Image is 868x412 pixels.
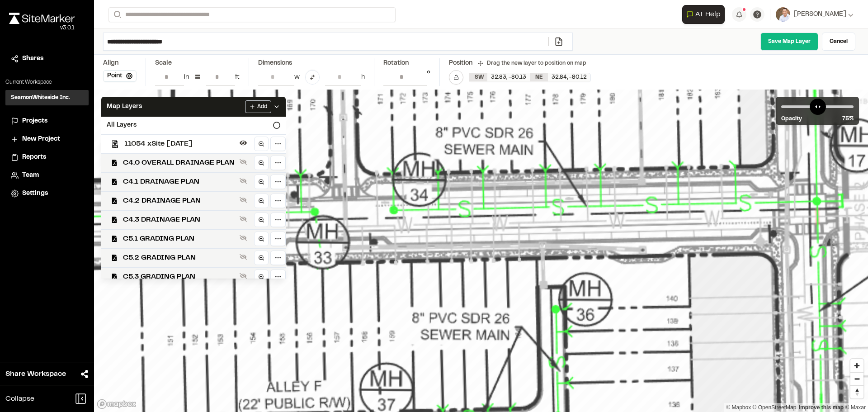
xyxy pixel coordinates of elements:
a: Zoom to layer [254,194,269,208]
span: C5.3 GRADING PLAN [123,271,236,282]
a: OpenStreetMap [753,404,797,411]
div: SW 32.8290278324461, -80.12954629395509 | NE 32.836913459350214, -80.11546908640673 [469,73,590,82]
div: Position [449,58,472,68]
div: Align [103,58,137,68]
a: Zoom to layer [254,251,269,265]
div: ft [235,72,240,82]
div: in [184,72,189,82]
a: Mapbox [726,404,751,411]
a: Reports [11,152,83,162]
span: Settings [22,189,48,199]
img: User [776,7,790,22]
button: Lock Map Layer Position [449,70,463,85]
img: kml_black_icon64.png [111,140,119,148]
button: [PERSON_NAME] [776,7,854,22]
a: New Project [11,134,83,144]
button: Zoom in [850,359,863,372]
span: C4.3 DRAINAGE PLAN [123,214,236,225]
a: Settings [11,189,83,199]
span: [PERSON_NAME] [794,9,846,19]
div: Scale [155,58,172,68]
button: Show layer [238,232,249,243]
a: Shares [11,54,83,64]
a: Cancel [822,33,855,51]
a: Map feedback [799,404,844,411]
span: C4.1 DRAINAGE PLAN [123,176,236,187]
button: Show layer [238,251,249,262]
span: Projects [22,116,47,126]
button: Point [103,70,137,82]
button: Open AI Assistant [682,5,725,24]
span: Opacity [781,115,802,123]
span: Share Workspace [5,369,66,379]
span: 11054 xSite [DATE] [124,138,236,149]
span: C4.2 DRAINAGE PLAN [123,195,236,206]
span: Collapse [5,393,34,404]
button: Reset bearing to north [850,385,863,398]
p: Current Workspace [5,78,89,86]
span: Map Layers [107,102,142,112]
a: Projects [11,116,83,126]
span: Reports [22,152,46,162]
div: h [361,72,365,82]
div: 32.84 , -80.12 [548,73,590,81]
button: Search [108,7,125,22]
span: AI Help [695,9,721,20]
button: Show layer [238,270,249,281]
span: Zoom out [850,373,863,385]
a: Zoom to layer [254,175,269,189]
a: Team [11,170,83,180]
div: Dimensions [258,58,365,68]
a: Maxar [845,404,866,411]
button: Add [245,100,271,113]
span: Team [22,170,39,180]
a: Zoom to layer [254,270,269,284]
span: C5.1 GRADING PLAN [123,233,236,244]
div: Drag the new layer to position on map [478,59,586,67]
a: Zoom to layer [254,232,269,246]
a: Zoom to layer [254,156,269,170]
button: Show layer [238,194,249,205]
a: Add/Change File [548,37,569,46]
span: C4.0 OVERALL DRAINAGE PLAN [123,157,236,168]
button: Show layer [238,175,249,186]
button: Zoom out [850,372,863,385]
div: Open AI Assistant [682,5,728,24]
a: Zoom to layer [254,137,269,151]
div: = [194,70,201,85]
div: ° [427,68,430,86]
button: Show layer [238,156,249,167]
span: C5.2 GRADING PLAN [123,252,236,263]
a: Mapbox logo [97,399,137,409]
div: NE [530,73,548,81]
span: Add [257,103,267,111]
span: 75 % [842,115,854,123]
div: Oh geez...please don't... [9,24,75,32]
div: Rotation [383,58,430,68]
a: Save Map Layer [760,33,818,51]
h3: SeamonWhiteside Inc. [11,94,70,102]
div: All Layers [101,117,286,134]
div: w [294,72,300,82]
img: rebrand.png [9,13,75,24]
a: Zoom to layer [254,213,269,227]
span: New Project [22,134,60,144]
span: Shares [22,54,43,64]
button: Hide layer [238,137,249,148]
button: Show layer [238,213,249,224]
div: SW [469,73,487,81]
div: 32.83 , -80.13 [487,73,530,81]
